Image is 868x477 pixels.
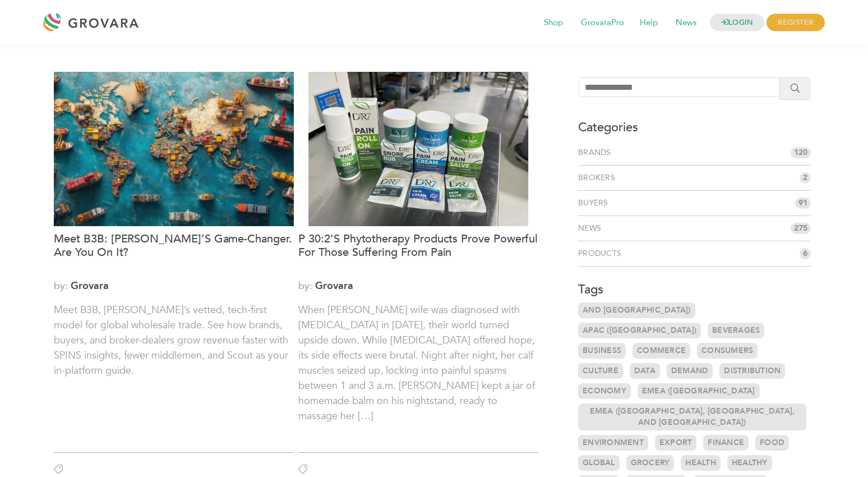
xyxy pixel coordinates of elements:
a: Data [630,363,660,379]
a: Export [655,435,697,451]
h3: Tags [578,281,810,298]
a: Business [578,343,626,359]
a: Help [632,17,666,29]
span: by: [298,278,538,293]
a: Environment [578,435,648,451]
p: When [PERSON_NAME] wife was diagnosed with [MEDICAL_DATA] in [DATE], their world turned upside do... [298,302,538,439]
a: Finance [703,435,749,451]
span: 91 [795,198,811,209]
a: Commerce [632,343,690,359]
a: Distribution [719,363,785,379]
a: Grocery [626,455,675,471]
span: News [668,12,704,34]
span: Help [632,12,666,34]
a: Buyers [578,198,613,209]
span: GrovaraPro [573,12,632,34]
a: Shop [536,17,571,29]
a: Grovara [315,279,353,293]
span: by: [54,278,294,293]
a: APAC ([GEOGRAPHIC_DATA]) [578,323,701,338]
a: EMEA ([GEOGRAPHIC_DATA], [GEOGRAPHIC_DATA], and [GEOGRAPHIC_DATA]) [578,403,806,430]
a: Healthy [727,455,772,471]
span: REGISTER [767,14,824,31]
h3: Categories [578,119,810,136]
a: P 30:2’s Phytotherapy Products Prove Powerful for Those Suffering From Pain [298,232,538,273]
span: Shop [536,12,571,34]
a: Demand [667,363,713,379]
a: Economy [578,383,631,399]
a: News [668,17,704,29]
a: Global [578,455,620,471]
p: Meet B3B, [PERSON_NAME]’s vetted, tech-first model for global wholesale trade. See how brands, bu... [54,302,294,439]
a: EMEA ([GEOGRAPHIC_DATA] [638,383,760,399]
a: GrovaraPro [573,17,632,29]
span: 2 [800,172,811,184]
a: Food [755,435,789,451]
span: 6 [800,248,811,259]
a: Consumers [697,343,758,359]
a: News [578,223,606,234]
a: Beverages [708,323,764,338]
span: 275 [791,223,811,234]
a: Grovara [71,279,109,293]
a: LOGIN [710,14,765,31]
span: 120 [791,147,811,158]
a: and [GEOGRAPHIC_DATA]) [578,302,695,318]
a: Health [681,455,721,471]
a: Culture [578,363,623,379]
a: Products [578,248,626,259]
a: Brands [578,147,616,158]
a: Meet B3B: [PERSON_NAME]’s Game-Changer. Are You On It? [54,232,294,273]
a: Brokers [578,172,620,184]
